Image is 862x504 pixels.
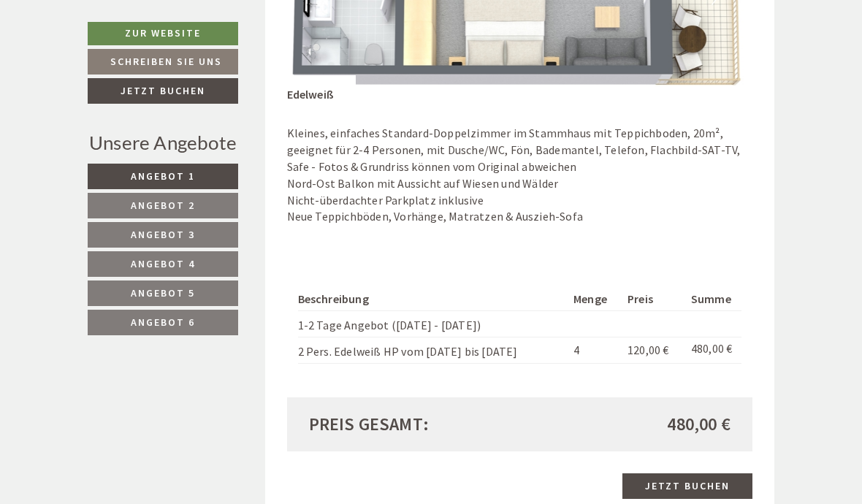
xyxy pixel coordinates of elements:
[298,412,520,437] div: Preis gesamt:
[131,316,195,329] span: Angebot 6
[287,125,753,225] p: Kleines, einfaches Standard-Doppelzimmer im Stammhaus mit Teppichboden, 20m², geeignet für 2-4 Pe...
[287,75,356,103] div: Edelweiß
[622,473,752,499] a: Jetzt buchen
[298,288,568,310] th: Beschreibung
[685,288,741,310] th: Summe
[667,412,731,437] span: 480,00 €
[131,228,195,241] span: Angebot 3
[628,343,669,357] span: 120,00 €
[88,22,238,45] a: Zur Website
[131,199,195,212] span: Angebot 2
[131,257,195,270] span: Angebot 4
[12,40,239,85] div: Guten Tag, wie können wir Ihnen helfen?
[685,337,741,364] td: 480,00 €
[298,337,568,364] td: 2 Pers. Edelweiß HP vom [DATE] bis [DATE]
[88,129,238,156] div: Unsere Angebote
[568,337,622,364] td: 4
[568,288,622,310] th: Menge
[88,78,238,104] a: Jetzt buchen
[298,311,568,337] td: 1-2 Tage Angebot ([DATE] - [DATE])
[23,43,232,55] div: [GEOGRAPHIC_DATA]
[201,12,264,37] div: Montag
[131,286,195,299] span: Angebot 5
[88,49,238,75] a: Schreiben Sie uns
[378,385,466,411] button: Senden
[131,169,195,183] span: Angebot 1
[622,288,685,310] th: Preis
[23,72,232,82] small: 21:15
